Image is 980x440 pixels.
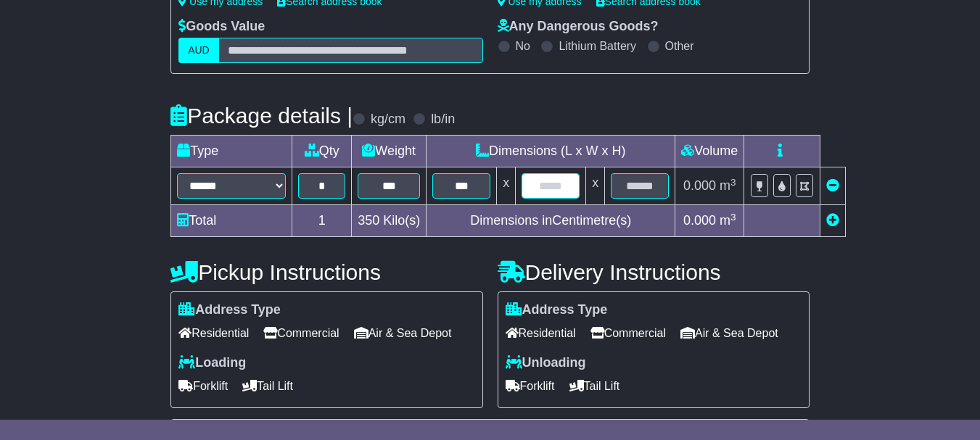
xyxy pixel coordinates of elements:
[171,205,292,237] td: Total
[352,205,427,237] td: Kilo(s)
[569,375,620,397] span: Tail Lift
[427,205,675,237] td: Dimensions in Centimetre(s)
[371,112,405,128] label: kg/cm
[352,136,427,167] td: Weight
[826,213,839,228] a: Add new item
[675,136,744,167] td: Volume
[178,302,281,318] label: Address Type
[683,178,716,193] span: 0.000
[178,375,228,397] span: Forklift
[242,375,293,397] span: Tail Lift
[590,322,666,344] span: Commercial
[720,213,736,228] span: m
[826,178,839,193] a: Remove this item
[431,112,455,128] label: lb/in
[427,136,675,167] td: Dimensions (L x W x H)
[358,213,379,228] span: 350
[683,213,716,228] span: 0.000
[498,19,659,35] label: Any Dangerous Goods?
[292,205,352,237] td: 1
[559,39,636,53] label: Lithium Battery
[730,177,736,188] sup: 3
[498,260,810,284] h4: Delivery Instructions
[354,322,452,344] span: Air & Sea Depot
[170,104,353,128] h4: Package details |
[292,136,352,167] td: Qty
[665,39,694,53] label: Other
[178,355,246,371] label: Loading
[178,38,219,63] label: AUD
[516,39,530,53] label: No
[506,302,608,318] label: Address Type
[170,260,482,284] h4: Pickup Instructions
[263,322,339,344] span: Commercial
[497,167,516,205] td: x
[730,212,736,223] sup: 3
[171,136,292,167] td: Type
[506,355,586,371] label: Unloading
[178,322,249,344] span: Residential
[178,19,265,35] label: Goods Value
[720,178,736,193] span: m
[506,322,576,344] span: Residential
[586,167,605,205] td: x
[506,375,555,397] span: Forklift
[680,322,778,344] span: Air & Sea Depot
